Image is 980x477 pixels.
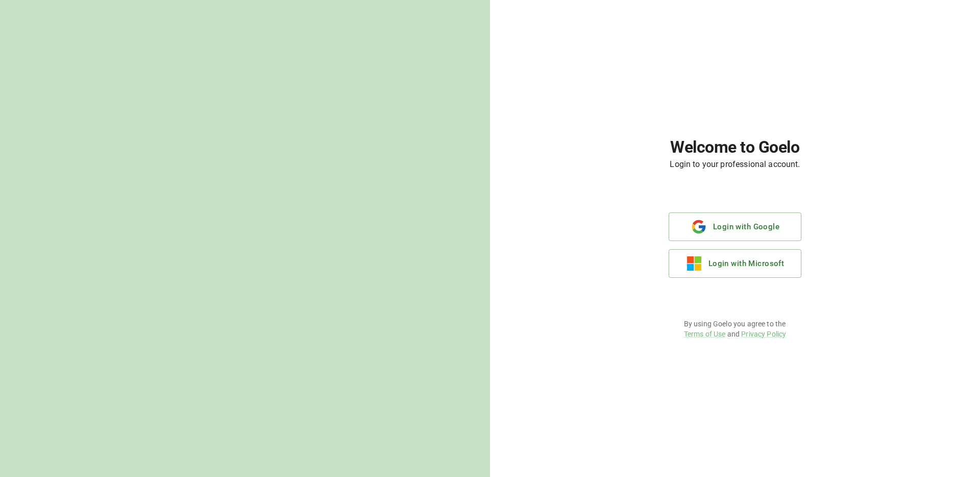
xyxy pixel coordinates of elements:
[669,249,801,278] button: Login with Microsoft
[684,330,726,338] a: Terms of Use
[669,212,801,241] button: Login with Google
[670,138,799,157] h1: Welcome to Goelo
[691,220,707,234] img: google.b40778ce9db962e9de29649090e3d307.svg
[670,157,800,172] h6: Login to your professional account.
[684,319,787,339] p: By using Goelo you agree to the and
[741,330,786,338] a: Privacy Policy
[687,256,701,271] img: microsoft.e116a418f9c5f551889532b8c5095213.svg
